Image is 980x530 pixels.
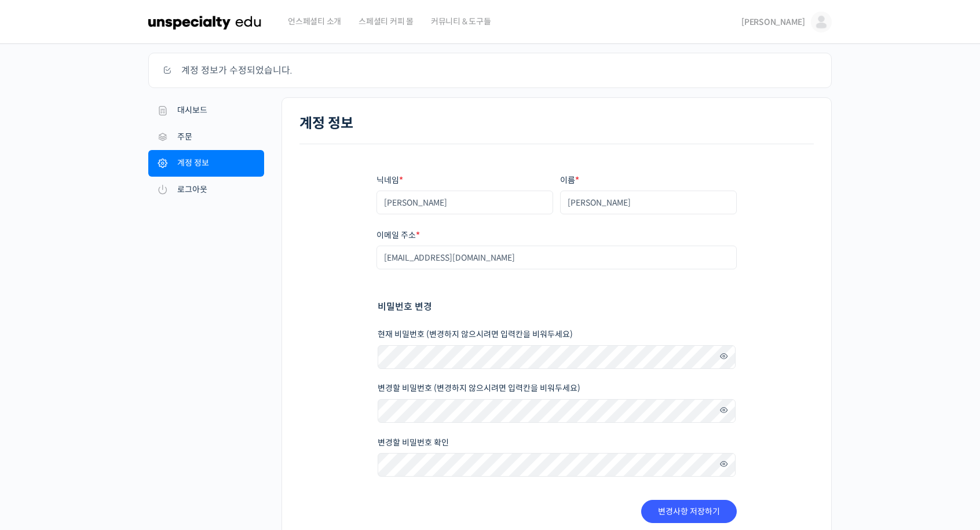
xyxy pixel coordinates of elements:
input: 이름 [560,191,737,214]
h2: 계정 정보 [299,115,814,132]
a: 주문 [148,124,264,151]
a: 대시보드 [148,97,264,124]
a: 계정 정보 [148,150,264,177]
span: [PERSON_NAME] [741,17,805,27]
label: 이메일 주소 [376,231,737,240]
label: 이름 [560,176,737,185]
legend: 비밀번호 변경 [378,299,432,315]
label: 닉네임 [376,176,553,185]
a: 로그아웃 [148,177,264,203]
label: 변경할 비밀번호 (변경하지 않으시려면 입력칸을 비워두세요) [378,384,736,393]
label: 현재 비밀번호 (변경하지 않으시려면 입력칸을 비워두세요) [378,330,736,339]
input: 이메일 주소 [376,246,737,269]
input: 닉네임 [376,191,553,214]
div: 계정 정보가 수정되었습니다. [148,53,832,88]
label: 변경할 비밀번호 확인 [378,438,736,447]
button: 변경사항 저장하기 [641,500,737,523]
